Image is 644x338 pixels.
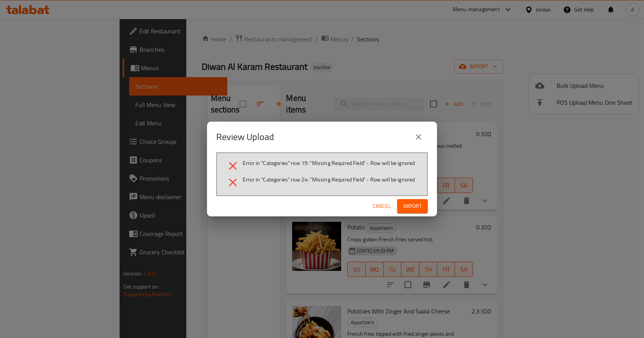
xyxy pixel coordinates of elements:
span: Error in "Categories" row 24: "Missing Required Field" - Row will be ignored [243,176,415,183]
button: close [409,128,428,146]
button: Cancel [370,199,394,213]
h2: Review Upload [216,131,274,143]
button: Import [397,199,428,213]
span: Cancel [373,201,391,211]
span: Error in "Categories" row 19: "Missing Required Field" - Row will be ignored [243,159,415,167]
span: Import [403,201,422,211]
